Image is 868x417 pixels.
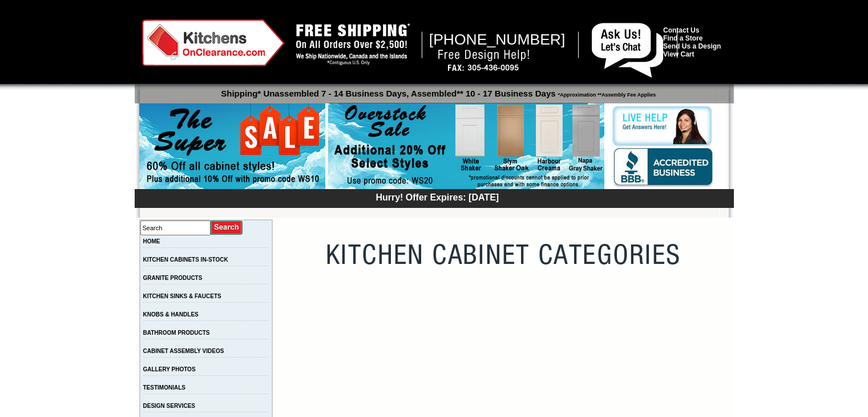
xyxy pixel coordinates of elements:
[143,256,228,263] a: KITCHEN CABINETS IN-STOCK
[143,384,185,391] a: TESTIMONIALS
[143,330,210,336] a: BATHROOM PRODUCTS
[143,238,160,244] a: HOME
[143,366,196,372] a: GALLERY PHOTOS
[556,89,656,98] span: *Approximation **Assembly Fee Applies
[140,191,734,203] div: Hurry! Offer Expires: [DATE]
[211,220,243,235] input: Submit
[663,34,703,42] a: Find a Store
[143,293,221,299] a: KITCHEN SINKS & FAUCETS
[663,42,721,50] a: Send Us a Design
[143,311,199,318] a: KNOBS & HANDLES
[663,50,694,58] a: View Cart
[663,26,699,34] a: Contact Us
[429,31,566,48] span: [PHONE_NUMBER]
[143,275,203,281] a: GRANITE PRODUCTS
[143,403,196,409] a: DESIGN SERVICES
[140,83,734,98] p: Shipping* Unassembled 7 - 14 Business Days, Assembled** 10 - 17 Business Days
[142,19,285,66] img: Kitchens on Clearance Logo
[143,348,224,354] a: CABINET ASSEMBLY VIDEOS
